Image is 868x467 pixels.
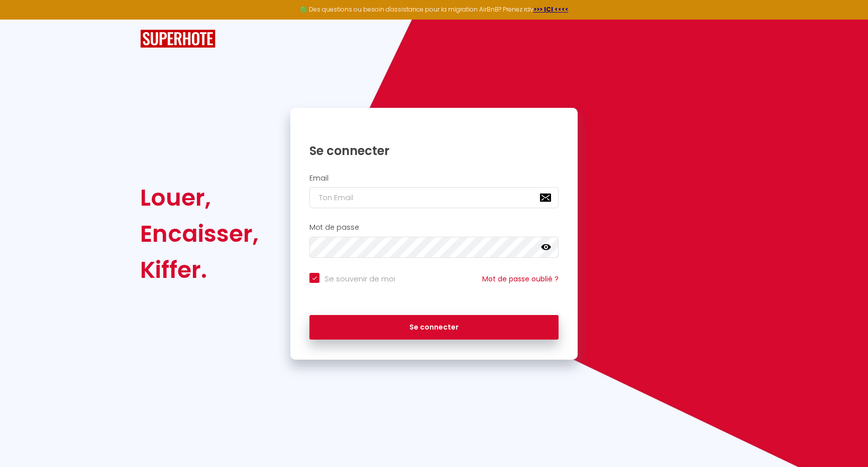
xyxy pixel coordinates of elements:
h2: Email [309,174,559,183]
div: Encaisser, [140,216,259,252]
input: Ton Email [309,187,559,208]
h2: Mot de passe [309,223,559,232]
img: SuperHote logo [140,30,215,48]
div: Louer, [140,180,259,216]
h1: Se connecter [309,143,559,159]
button: Se connecter [309,315,559,340]
div: Kiffer. [140,252,259,288]
a: >>> ICI <<<< [533,5,569,14]
a: Mot de passe oublié ? [482,274,559,284]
